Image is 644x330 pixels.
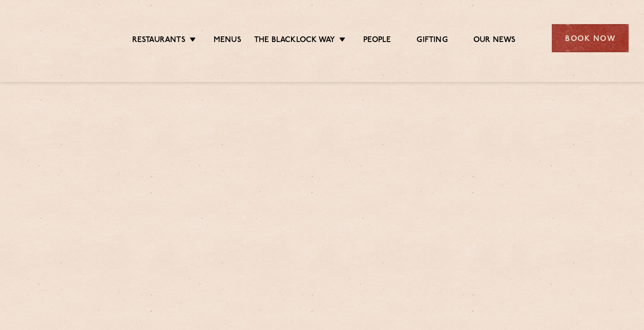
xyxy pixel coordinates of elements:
a: The Blacklock Way [254,35,335,47]
img: svg%3E [15,10,101,67]
a: Gifting [417,35,447,47]
a: Menus [214,35,241,47]
div: Book Now [552,24,629,52]
a: Restaurants [132,35,185,47]
a: Our News [473,35,516,47]
a: People [363,35,391,47]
